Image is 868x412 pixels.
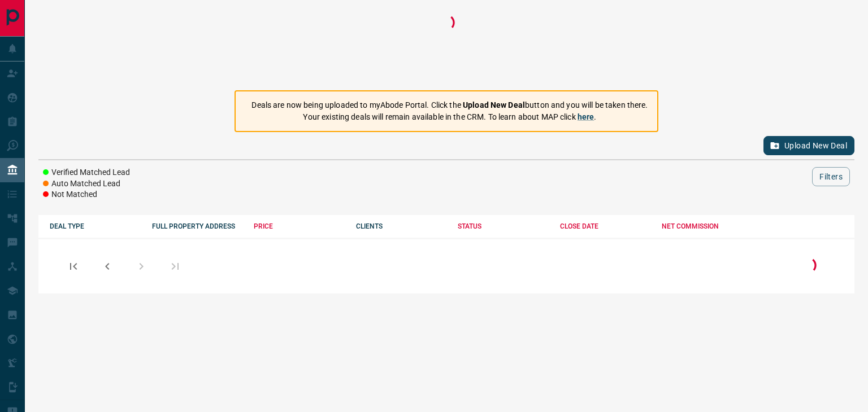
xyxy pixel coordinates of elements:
[763,136,854,155] button: Upload New Deal
[251,99,648,111] p: Deals are now being uploaded to myAbode Portal. Click the button and you will be taken there.
[458,222,549,230] div: STATUS
[560,222,651,230] div: CLOSE DATE
[463,100,525,109] strong: Upload New Deal
[254,222,345,230] div: PRICE
[251,111,648,123] p: Your existing deals will remain available in the CRM. To learn about MAP click .
[152,222,243,230] div: FULL PROPERTY ADDRESS
[578,112,594,121] a: here
[43,178,130,190] li: Auto Matched Lead
[435,11,458,79] div: Loading
[797,254,819,278] div: Loading
[50,222,141,230] div: DEAL TYPE
[662,222,753,230] div: NET COMMISSION
[43,189,130,200] li: Not Matched
[812,167,850,186] button: Filters
[43,167,130,178] li: Verified Matched Lead
[356,222,447,230] div: CLIENTS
